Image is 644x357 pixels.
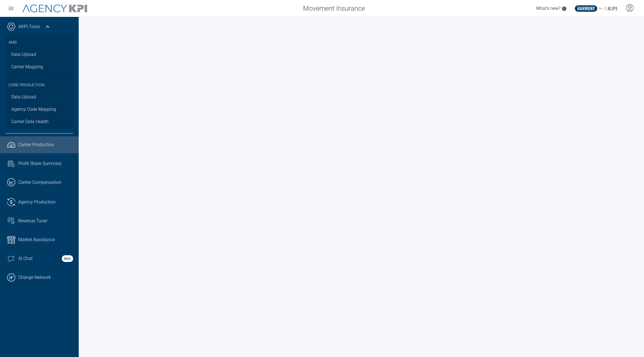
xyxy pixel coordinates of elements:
[22,4,87,13] img: AgencyKPI
[18,236,55,243] span: Market Assistance
[6,61,73,73] a: Carrier Mapping
[18,160,62,167] span: Profit Share Summary
[18,218,48,224] span: Revenue Tuner
[6,116,73,128] a: Carrier Data Health
[536,6,561,11] span: What's new?
[18,23,40,30] a: AKPI Tools
[8,37,70,48] h3: AMS
[8,76,70,91] h3: Core Production
[18,141,54,148] span: Carrier Production
[6,91,73,103] a: Data Upload
[6,103,73,116] a: Agency Code Mapping
[6,48,73,61] a: Data Upload
[18,255,33,262] span: AI Chat
[18,199,56,205] span: Agency Production
[62,255,73,262] strong: Beta
[18,179,61,186] span: Carrier Compensation
[11,118,49,125] span: Carrier Data Health
[303,3,365,13] span: Movement Insurance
